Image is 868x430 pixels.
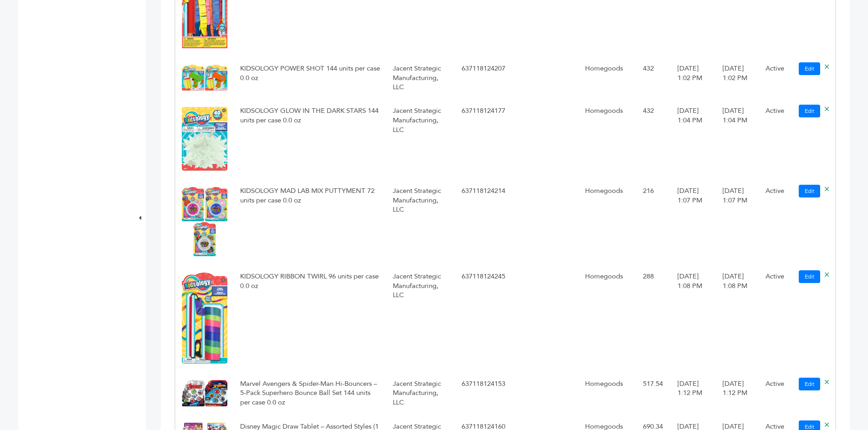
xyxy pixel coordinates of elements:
td: KIDSOLOGY RIBBON TWIRL 96 units per case 0.0 oz [234,266,386,373]
td: [DATE] 1:12 PM [671,373,716,416]
a: Edit [799,62,820,75]
td: Homegoods [579,373,636,416]
td: Homegoods [579,58,636,100]
td: Active [759,180,792,266]
td: 288 [637,266,671,373]
td: [DATE] 1:08 PM [716,266,759,373]
td: Jacent Strategic Manufacturing, LLC [386,58,455,100]
td: [DATE] 1:02 PM [671,58,716,100]
a: Edit [799,105,820,117]
a: Edit [799,270,820,283]
td: 432 [637,100,671,180]
td: KIDSOLOGY MAD LAB MIX PUTTYMENT 72 units per case 0.0 oz [234,180,386,266]
a: Edit [799,185,820,197]
td: Active [759,100,792,180]
td: Homegoods [579,266,636,373]
a: Edit [799,378,820,390]
td: Homegoods [579,180,636,266]
td: [DATE] 1:12 PM [716,373,759,416]
td: 637118124245 [455,266,548,373]
td: Jacent Strategic Manufacturing, LLC [386,266,455,373]
td: 432 [637,58,671,100]
img: No Image [182,380,227,406]
img: No Image [182,65,227,91]
td: [DATE] 1:07 PM [716,180,759,266]
td: Jacent Strategic Manufacturing, LLC [386,373,455,416]
td: KIDSOLOGY GLOW IN THE DARK STARS 144 units per case 0.0 oz [234,100,386,180]
td: [DATE] 1:08 PM [671,266,716,373]
td: 637118124207 [455,58,548,100]
td: Marvel Avengers & Spider-Man Hi-Bouncers – 5-Pack Superhero Bounce Ball Set 144 units per case 0.... [234,373,386,416]
td: KIDSOLOGY POWER SHOT 144 units per case 0.0 oz [234,58,386,100]
td: [DATE] 1:04 PM [671,100,716,180]
img: No Image [182,187,227,256]
td: Active [759,373,792,416]
td: [DATE] 1:04 PM [716,100,759,180]
td: 637118124153 [455,373,548,416]
td: Active [759,58,792,100]
td: Homegoods [579,100,636,180]
td: Jacent Strategic Manufacturing, LLC [386,180,455,266]
td: [DATE] 1:07 PM [671,180,716,266]
img: No Image [182,107,227,171]
td: 517.54 [637,373,671,416]
td: 637118124177 [455,100,548,180]
td: Jacent Strategic Manufacturing, LLC [386,100,455,180]
td: 216 [637,180,671,266]
td: [DATE] 1:02 PM [716,58,759,100]
td: Active [759,266,792,373]
img: No Image [182,273,227,364]
td: 637118124214 [455,180,548,266]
